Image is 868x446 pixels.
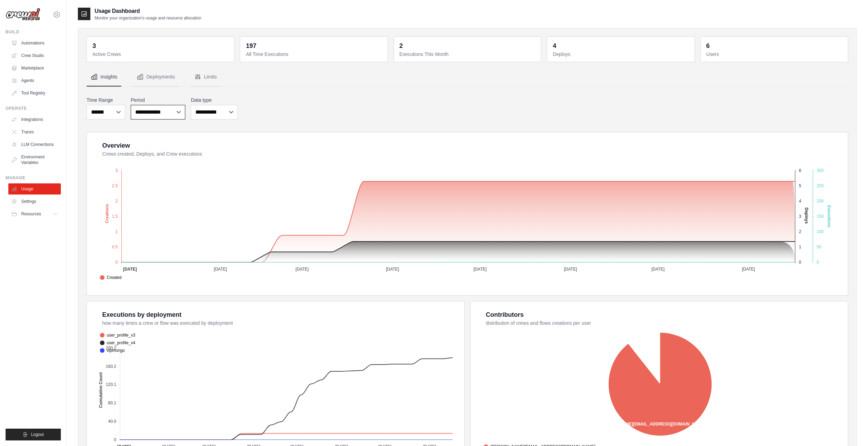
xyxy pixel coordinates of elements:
span: Created [100,274,122,281]
tspan: [DATE] [386,267,399,272]
span: vipmongo [100,347,125,354]
div: Manage [6,175,61,181]
a: LLM Connections [8,139,61,150]
div: 197 [246,41,256,51]
tspan: 1 [115,229,118,234]
tspan: 250 [817,183,824,188]
div: Overview [102,141,130,150]
dt: Active Crews [92,51,230,58]
tspan: 0 [799,260,801,265]
tspan: 2 [799,229,801,234]
tspan: [DATE] [295,267,309,272]
dt: distribution of crews and flows creations per user [486,320,840,327]
text: Cumulative Count [98,372,103,408]
img: Logo [6,8,40,21]
label: Data type [191,97,238,104]
span: user_profile_v4 [100,340,135,346]
span: Logout [31,432,44,437]
button: Resources [8,208,61,220]
tspan: 6 [799,168,801,173]
label: Period [131,97,185,104]
tspan: 0 [115,260,118,265]
tspan: 2.5 [112,183,118,188]
tspan: 1 [799,245,801,249]
tspan: 200.2 [106,346,116,350]
tspan: 120.1 [106,382,116,387]
a: Automations [8,38,61,49]
tspan: 3 [115,168,118,173]
tspan: 5 [799,183,801,188]
dt: All Time Executions [246,51,383,58]
a: Usage [8,183,61,195]
dt: Deploys [553,51,690,58]
h2: Usage Dashboard [95,7,201,15]
tspan: 80.1 [108,400,116,405]
iframe: Chat Widget [833,413,868,446]
tspan: [DATE] [123,267,137,272]
tspan: 4 [799,199,801,204]
tspan: 100 [817,229,824,234]
tspan: 2 [115,199,118,204]
div: 6 [706,41,710,51]
div: 2 [399,41,403,51]
tspan: [DATE] [214,267,227,272]
dt: Crews created, Deploys, and Crew executions [102,150,839,157]
tspan: 0.5 [112,245,118,249]
div: Widget de chat [833,413,868,446]
tspan: 0 [817,260,819,265]
tspan: [DATE] [651,267,665,272]
a: Tool Registry [8,88,61,99]
tspan: 50 [817,245,821,249]
nav: Tabs [87,68,848,86]
a: Crew Studio [8,50,61,61]
tspan: 150 [817,214,824,219]
tspan: 300 [817,168,824,173]
tspan: 160.2 [106,364,116,369]
tspan: 40.0 [108,419,116,424]
tspan: 0 [114,437,116,442]
button: Limits [190,68,221,86]
tspan: [DATE] [742,267,755,272]
a: Traces [8,126,61,138]
div: Operate [6,106,61,111]
button: Deployments [132,68,179,86]
div: Build [6,29,61,35]
tspan: 200 [817,199,824,204]
text: Deploys [804,207,809,224]
span: Resources [21,211,41,217]
a: Settings [8,196,61,207]
dt: Users [706,51,844,58]
tspan: [DATE] [473,267,487,272]
a: Agents [8,75,61,86]
a: Integrations [8,114,61,125]
button: Insights [87,68,121,86]
div: Executions by deployment [102,310,181,320]
div: 3 [92,41,96,51]
span: user_profile_v3 [100,332,135,338]
tspan: [DATE] [564,267,577,272]
button: Logout [6,429,61,440]
label: Time Range [87,97,125,104]
text: Executions [827,205,832,228]
tspan: 1.5 [112,214,118,219]
dt: Executions This Month [399,51,537,58]
text: Creations [105,204,109,223]
div: 4 [553,41,556,51]
dt: how many times a crew or flow was executed by deployment [102,320,456,327]
div: Contributors [486,310,524,320]
tspan: 3 [799,214,801,219]
a: Environment Variables [8,151,61,168]
a: Marketplace [8,63,61,74]
p: Monitor your organization's usage and resource allocation [95,15,201,21]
